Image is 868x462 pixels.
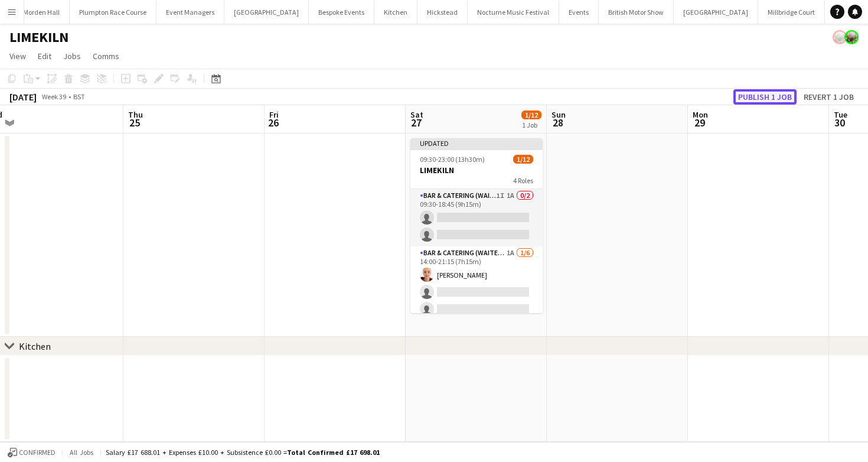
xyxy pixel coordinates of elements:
button: Revert 1 job [799,89,859,105]
a: Comms [88,48,124,64]
button: Events [559,1,599,24]
span: All jobs [67,448,96,457]
div: [DATE] [9,91,37,103]
div: Salary £17 688.01 + Expenses £10.00 + Subsistence £0.00 = [106,448,380,457]
div: BST [73,92,85,101]
span: 1/12 [521,110,541,119]
div: Updated [410,138,543,148]
span: View [9,51,26,61]
button: Event Managers [156,1,224,24]
app-card-role: Bar & Catering (Waiter / waitress)1A1/614:00-21:15 (7h15m)[PERSON_NAME] [410,246,543,372]
span: Mon [693,109,708,120]
button: Hickstead [417,1,468,24]
button: Bespoke Events [309,1,374,24]
span: 27 [409,116,423,129]
span: Jobs [63,51,81,61]
span: 25 [126,116,143,129]
app-user-avatar: Staffing Manager [833,30,847,44]
app-card-role: Bar & Catering (Waiter / waitress)1I1A0/209:30-18:45 (9h15m) [410,189,543,246]
div: 1 Job [522,121,541,129]
button: [GEOGRAPHIC_DATA] [224,1,309,24]
a: Edit [33,48,56,64]
button: Kitchen [374,1,417,24]
span: 1/12 [513,155,533,164]
h3: LIMEKILN [410,165,543,175]
button: [GEOGRAPHIC_DATA] [674,1,758,24]
button: Nocturne Music Festival [468,1,559,24]
span: Edit [38,51,51,61]
span: Sun [552,109,566,120]
span: 28 [550,116,566,129]
span: Confirmed [19,448,56,457]
app-job-card: Updated09:30-23:00 (13h30m)1/12LIMEKILN4 RolesBar & Catering (Waiter / waitress)1I1A0/209:30-18:4... [410,138,543,313]
span: 4 Roles [513,176,533,185]
span: Sat [410,109,423,120]
app-user-avatar: Staffing Manager [844,30,859,44]
button: Morden Hall [14,1,70,24]
span: Tue [834,109,847,120]
button: Confirmed [6,446,57,459]
span: 29 [691,116,708,129]
a: View [5,48,31,64]
span: Week 39 [39,92,68,101]
button: Publish 1 job [733,89,797,105]
span: 09:30-23:00 (13h30m) [420,155,485,164]
button: Plumpton Race Course [70,1,156,24]
span: Thu [128,109,143,120]
button: Millbridge Court [758,1,825,24]
button: British Motor Show [599,1,674,24]
span: Fri [269,109,279,120]
h1: LIMEKILN [9,28,68,46]
span: 26 [267,116,279,129]
span: 30 [832,116,847,129]
span: Comms [93,51,119,61]
div: Kitchen [19,340,51,352]
a: Jobs [58,48,86,64]
span: Total Confirmed £17 698.01 [287,448,380,457]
